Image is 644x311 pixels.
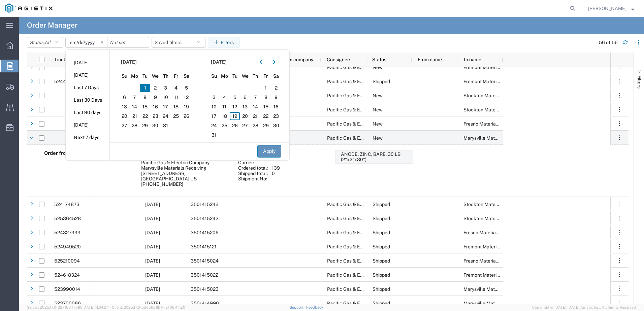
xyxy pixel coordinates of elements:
span: 25 [171,112,181,120]
span: 9 [271,93,281,101]
span: 29 [261,122,271,130]
span: 1 [261,84,271,92]
span: 3501414990 [191,301,219,306]
div: 0 [272,171,275,176]
span: 8 [261,93,271,101]
h4: Order from [44,150,134,156]
span: Filters [637,75,642,89]
div: [GEOGRAPHIC_DATA] US [141,176,231,181]
span: Fremont Materials Receiving [463,65,525,70]
span: Shipped [373,202,390,207]
span: Stockton Materials [463,202,505,207]
span: 07/30/2025 [145,202,160,207]
span: 6 [119,93,130,101]
span: 25 [219,122,230,130]
div: Shipment No: [238,176,272,181]
span: 6 [240,93,250,101]
div: Carrier: [238,160,272,165]
span: 525210094 [54,258,80,264]
span: 27 [240,122,250,130]
span: 24 [161,112,171,120]
button: Apply [257,145,281,158]
span: Copyright © [DATE]-[DATE] Agistix Inc., All Rights Reserved [532,305,636,310]
span: 28 [250,122,261,130]
a: Support [290,305,307,309]
span: Shipped [373,258,390,264]
span: [DATE] [121,59,137,66]
span: 524442290 [54,79,80,84]
span: Fremont Materials Receiving [463,244,525,249]
span: Mo [219,73,230,80]
li: [DATE] [66,119,109,131]
span: Fr [261,73,271,80]
span: Pacific Gas & Electric Company [327,202,395,207]
span: Th [161,73,171,80]
span: 524174873 [54,202,79,207]
button: Filters [208,37,240,48]
span: 13 [119,103,130,111]
span: Marysville Materials Receiving [463,301,529,306]
span: [DATE] 11:04:24 [83,305,109,309]
span: Pacific Gas & Electric Company [327,258,395,264]
span: 21 [250,112,261,120]
span: Pacific Gas & Electric Company [327,272,395,278]
span: Fresno Materials Receiving [463,121,522,127]
span: 07/28/2025 [145,286,160,292]
span: 19 [230,112,240,120]
span: Fremont Materials Receiving [463,272,525,278]
span: Pacific Gas & Electric Company [327,93,395,98]
span: Shipped [373,244,390,249]
div: Shipped total: [238,171,272,176]
span: 3 [161,84,171,92]
span: New [373,93,383,98]
span: 20 [119,112,130,120]
span: We [240,73,250,80]
span: Consignee [327,57,350,62]
span: 07/28/2025 [145,301,160,306]
span: DANIEL BERNAL [588,5,626,12]
span: 14 [250,103,261,111]
span: 27 [119,122,130,130]
li: Next 7 days [66,131,109,144]
span: New [373,135,383,141]
span: 30 [271,122,281,130]
span: 20 [240,112,250,120]
div: Marysville Materials Receiving [141,165,231,171]
li: Last 7 Days [66,81,109,94]
span: 22 [261,112,271,120]
span: 2 [150,84,161,92]
a: Feedback [306,305,323,309]
span: Shipped [373,79,390,84]
span: 4 [171,84,181,92]
span: 19 [181,103,192,111]
h4: Order Manager [27,17,77,34]
span: 16 [150,103,161,111]
span: Tu [230,73,240,80]
span: Stockton Materials [463,93,505,98]
span: Shipped [373,286,390,292]
div: 139 [272,165,280,171]
span: 3501415121 [191,244,217,249]
span: 24 [209,122,220,130]
span: 30 [150,122,161,130]
span: 524327999 [54,230,80,235]
span: Server: 2025.17.0-327f6347098 [27,305,109,309]
span: 23 [271,112,281,120]
span: 523700086 [54,301,81,306]
span: 3501415022 [191,272,218,278]
li: Last 90 days [66,106,109,119]
div: 56 of 56 [599,39,618,46]
span: From company [281,57,313,62]
span: 26 [230,122,240,130]
button: Status:All [27,37,63,48]
span: 07/30/2025 [145,230,160,235]
span: 11 [171,93,181,101]
div: [PHONE_NUMBER] [141,181,231,187]
span: 10 [209,103,220,111]
span: Marysville Materials Receiving [463,135,529,141]
div: Ordered total: [238,165,272,171]
span: Fresno Materials Receiving [463,230,522,235]
span: 11 [219,103,230,111]
span: 17 [209,112,220,120]
span: 3501415242 [191,202,218,207]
